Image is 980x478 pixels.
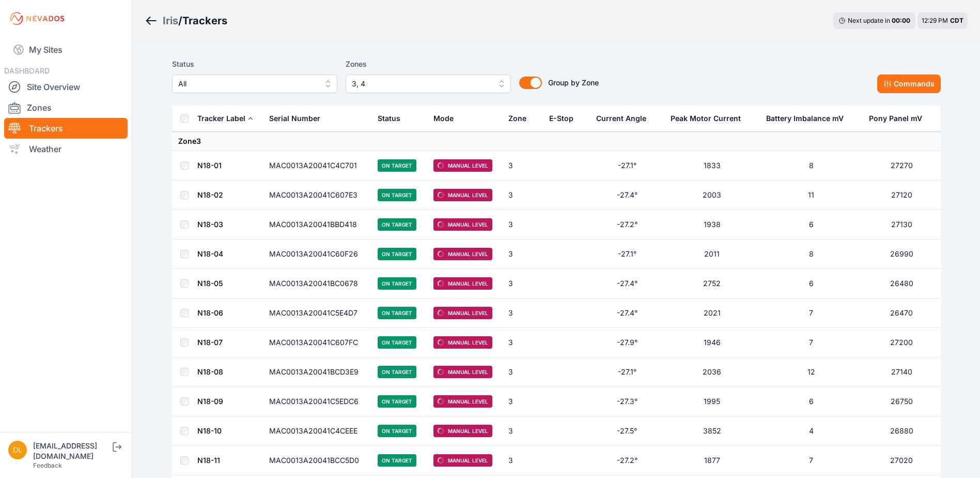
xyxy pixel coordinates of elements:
[433,366,492,378] span: Manual Level
[172,132,941,151] td: Zone 3
[892,17,910,25] div: 00 : 00
[950,17,963,24] span: CDT
[766,113,844,124] div: Battery Imbalance mV
[263,416,371,446] td: MAC0013A20041C4CEEE
[863,416,940,446] td: 26880
[848,17,890,24] span: Next update in
[433,277,492,290] span: Manual Level
[197,190,223,199] a: N18-02
[4,37,128,62] a: My Sites
[433,248,492,260] span: Manual Level
[664,446,760,475] td: 1877
[378,189,416,201] span: On Target
[197,161,222,170] a: N18-01
[263,298,371,328] td: MAC0013A20041C5E4D7
[590,328,664,357] td: -27.9°
[263,269,371,298] td: MAC0013A20041BC0678
[863,357,940,387] td: 27140
[433,307,492,319] span: Manual Level
[664,387,760,416] td: 1995
[145,7,227,34] nav: Breadcrumb
[664,240,760,269] td: 2011
[664,269,760,298] td: 2752
[869,113,922,124] div: Pony Panel mV
[378,106,409,131] button: Status
[197,456,220,465] a: N18-11
[4,97,128,118] a: Zones
[664,416,760,446] td: 3852
[766,106,852,131] button: Battery Imbalance mV
[664,210,760,240] td: 1938
[263,210,371,240] td: MAC0013A20041BBD418
[263,328,371,357] td: MAC0013A20041C607FC
[863,298,940,328] td: 26470
[548,78,599,87] span: Group by Zone
[378,113,400,124] div: Status
[378,277,416,290] span: On Target
[197,367,223,376] a: N18-08
[760,151,863,181] td: 8
[378,218,416,231] span: On Target
[378,336,416,349] span: On Target
[433,189,492,201] span: Manual Level
[378,454,416,467] span: On Target
[922,17,948,24] span: 12:29 PM
[502,240,543,269] td: 3
[172,74,337,93] button: All
[269,113,320,124] div: Serial Number
[378,395,416,408] span: On Target
[502,416,543,446] td: 3
[269,106,329,131] button: Serial Number
[4,77,128,97] a: Site Overview
[4,66,50,75] span: DASHBOARD
[596,106,655,131] button: Current Angle
[590,387,664,416] td: -27.3°
[502,298,543,328] td: 3
[760,210,863,240] td: 6
[877,74,941,93] button: Commands
[863,269,940,298] td: 26480
[163,13,178,28] a: Iris
[502,387,543,416] td: 3
[197,279,223,288] a: N18-05
[178,13,182,28] span: /
[378,159,416,172] span: On Target
[263,240,371,269] td: MAC0013A20041C60F26
[760,387,863,416] td: 6
[378,425,416,437] span: On Target
[502,151,543,181] td: 3
[263,446,371,475] td: MAC0013A20041BCC5D0
[378,248,416,260] span: On Target
[502,181,543,210] td: 3
[378,366,416,378] span: On Target
[760,416,863,446] td: 4
[197,220,223,229] a: N18-03
[4,139,128,159] a: Weather
[664,357,760,387] td: 2036
[664,298,760,328] td: 2021
[590,269,664,298] td: -27.4°
[378,307,416,319] span: On Target
[433,395,492,408] span: Manual Level
[433,454,492,467] span: Manual Level
[590,210,664,240] td: -27.2°
[263,357,371,387] td: MAC0013A20041BCD3E9
[502,446,543,475] td: 3
[664,328,760,357] td: 1946
[197,249,223,258] a: N18-04
[502,269,543,298] td: 3
[671,113,741,124] div: Peak Motor Current
[197,106,254,131] button: Tracker Label
[590,151,664,181] td: -27.1°
[197,426,222,435] a: N18-10
[760,328,863,357] td: 7
[433,218,492,231] span: Manual Level
[346,74,511,93] button: 3, 4
[549,106,582,131] button: E-Stop
[502,210,543,240] td: 3
[590,357,664,387] td: -27.1°
[197,308,223,317] a: N18-06
[863,181,940,210] td: 27120
[760,357,863,387] td: 12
